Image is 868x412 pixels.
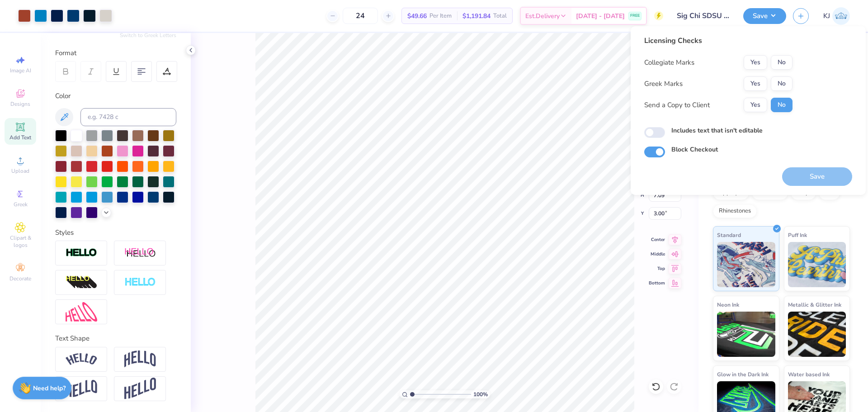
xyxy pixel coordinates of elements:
[429,11,452,21] span: Per Item
[10,100,30,108] span: Designs
[343,8,378,24] input: – –
[644,79,683,89] div: Greek Marks
[66,380,97,398] img: Flag
[5,234,36,249] span: Clipart & logos
[771,76,793,91] button: No
[823,11,830,21] span: KJ
[788,300,841,309] span: Metallic & Glitter Ink
[649,280,665,286] span: Bottom
[80,108,176,126] input: e.g. 7428 c
[66,302,97,322] img: Free Distort
[771,55,793,70] button: No
[33,384,66,393] strong: Need help?
[823,7,850,25] a: KJ
[717,369,769,379] span: Glow in the Dark Ink
[743,8,786,24] button: Save
[649,265,665,272] span: Top
[11,167,29,175] span: Upload
[671,145,718,154] label: Block Checkout
[649,251,665,257] span: Middle
[66,353,97,365] img: Arc
[788,230,807,240] span: Puff Ink
[744,55,767,70] button: Yes
[473,390,488,398] span: 100 %
[832,7,850,25] img: Kendra Jingco
[644,35,793,46] div: Licensing Checks
[644,100,710,110] div: Send a Copy to Client
[493,11,507,21] span: Total
[525,11,560,21] span: Est. Delivery
[671,126,763,135] label: Includes text that isn't editable
[744,98,767,112] button: Yes
[407,11,427,21] span: $49.66
[717,242,775,287] img: Standard
[14,201,28,208] span: Greek
[644,57,694,68] div: Collegiate Marks
[717,300,739,309] span: Neon Ink
[713,204,757,218] div: Rhinestones
[55,333,176,344] div: Text Shape
[124,277,156,288] img: Negative Space
[788,242,846,287] img: Puff Ink
[66,248,97,258] img: Stroke
[717,312,775,357] img: Neon Ink
[788,312,846,357] img: Metallic & Glitter Ink
[630,13,640,19] span: FREE
[120,32,176,39] button: Switch to Greek Letters
[788,369,830,379] span: Water based Ink
[576,11,625,21] span: [DATE] - [DATE]
[124,350,156,368] img: Arch
[744,76,767,91] button: Yes
[649,237,665,243] span: Center
[55,227,176,238] div: Styles
[717,230,741,240] span: Standard
[55,91,176,101] div: Color
[124,247,156,259] img: Shadow
[462,11,491,21] span: $1,191.84
[670,7,736,25] input: Untitled Design
[66,275,97,290] img: 3d Illusion
[9,134,31,141] span: Add Text
[124,378,156,400] img: Rise
[55,48,177,58] div: Format
[771,98,793,112] button: No
[9,275,31,282] span: Decorate
[10,67,31,74] span: Image AI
